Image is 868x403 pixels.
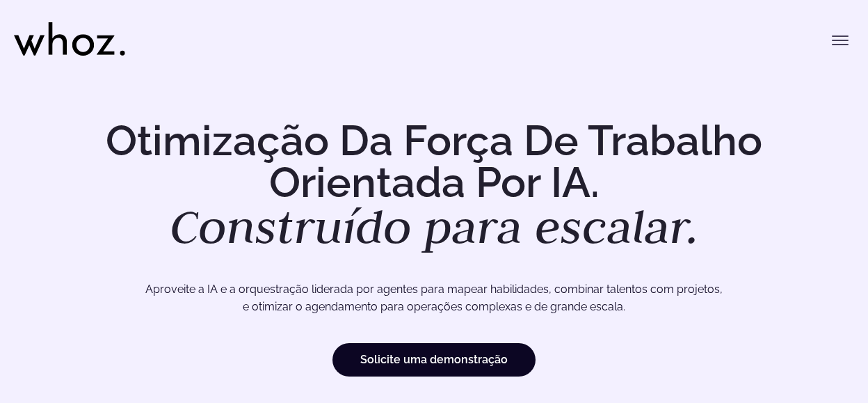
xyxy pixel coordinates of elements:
p: Aproveite a IA e a orquestração liderada por agentes para mapear habilidades, combinar talentos c... [68,280,799,316]
h1: Otimização Da Força De Trabalho Orientada Por IA. [78,120,790,251]
button: Menu de alternância [826,26,854,54]
a: Solicite uma demonstração [332,343,536,377]
em: Construído para escalar. [170,196,699,257]
iframe: Chatbot [776,311,849,384]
